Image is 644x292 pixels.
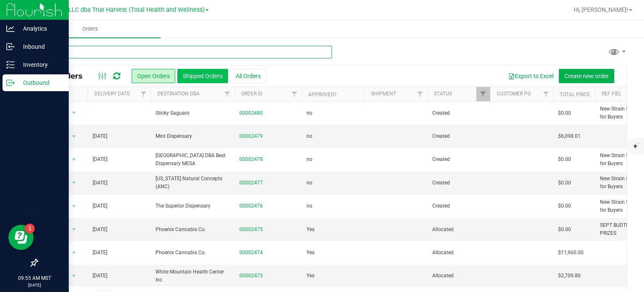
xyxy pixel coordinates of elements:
span: [US_STATE] Natural Concepts (ANC) [156,175,229,191]
button: All Orders [230,69,266,83]
span: no [306,179,312,187]
a: 00002480 [239,109,263,117]
span: [DATE] [93,155,107,163]
span: The Superior Dispensary [156,202,229,210]
span: [DATE] [93,132,107,140]
a: Delivery Date [94,91,130,97]
span: Sticky Saguaro [156,109,229,117]
a: Filter [476,87,490,101]
span: Mint Dispensary [156,132,229,140]
span: select [69,270,79,282]
span: Created [432,132,485,140]
span: select [69,177,79,189]
span: [DATE] [93,249,107,257]
button: Create new order [559,69,614,83]
button: Shipped Orders [177,69,228,83]
p: Inbound [15,42,65,52]
span: [DATE] [93,272,107,280]
a: Customer PO [497,91,531,97]
button: Open Orders [132,69,175,83]
span: $2,709.80 [558,272,581,280]
span: select [69,224,79,235]
a: Filter [539,87,553,101]
span: [DATE] [93,202,107,210]
span: Allocated [432,226,485,234]
span: select [69,247,79,259]
span: Yes [306,226,314,234]
button: Export to Excel [503,69,559,83]
a: Orders [20,20,161,38]
span: Created [432,109,485,117]
iframe: Resource center unread badge [25,224,35,234]
a: Status [434,91,452,97]
span: select [69,154,79,166]
a: Destination DBA [157,91,200,97]
span: no [306,132,312,140]
span: Phoenix Cannabis Co. [156,226,229,234]
span: Yes [306,249,314,257]
a: Filter [288,87,301,101]
span: $11,960.00 [558,249,584,257]
span: $0.00 [558,155,571,163]
span: [GEOGRAPHIC_DATA] DBA Best Dispensary MESA [156,152,229,168]
inline-svg: Inbound [6,42,15,51]
p: [DATE] [4,282,65,288]
a: 00002476 [239,202,263,210]
a: Filter [221,87,234,101]
a: Approved? [308,92,337,97]
span: Created [432,202,485,210]
span: select [69,200,79,212]
span: Hi, [PERSON_NAME]! [574,6,628,13]
span: White Mountain Health Center Inc [156,268,229,284]
p: Outbound [15,78,65,88]
a: 00002478 [239,155,263,163]
a: 00002477 [239,179,263,187]
a: 00002475 [239,226,263,234]
p: Analytics [15,24,65,34]
span: Allocated [432,272,485,280]
span: $0.00 [558,202,571,210]
span: Orders [71,25,109,33]
input: Search Order ID, Destination, Customer PO... [37,46,332,58]
span: Allocated [432,249,485,257]
a: Filter [413,87,427,101]
span: Created [432,155,485,163]
span: Yes [306,272,314,280]
a: Ref Field 1 [602,91,629,97]
inline-svg: Inventory [6,61,15,69]
iframe: Resource center [8,225,34,250]
span: [DATE] [93,179,107,187]
span: $0.00 [558,226,571,234]
inline-svg: Outbound [6,79,15,87]
span: no [306,109,312,117]
span: select [69,131,79,142]
span: $6,098.01 [558,132,581,140]
span: Create new order [564,73,609,79]
span: no [306,155,312,163]
span: DXR FINANCE 4 LLC dba True Harvest (Total Health and Wellness) [24,6,205,13]
p: 09:55 AM MST [4,274,65,282]
span: [DATE] [93,226,107,234]
span: Phoenix Cannabis Co. [156,249,229,257]
span: select [69,107,79,119]
a: Filter [137,87,151,101]
a: 00002473 [239,272,263,280]
span: $0.00 [558,179,571,187]
span: no [306,202,312,210]
inline-svg: Analytics [6,24,15,33]
a: Order ID [241,91,262,97]
a: Shipment [371,91,396,97]
span: Created [432,179,485,187]
span: $0.00 [558,109,571,117]
a: 00002479 [239,132,263,140]
a: 00002474 [239,249,263,257]
p: Inventory [15,60,65,70]
a: Total Price [560,92,590,97]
